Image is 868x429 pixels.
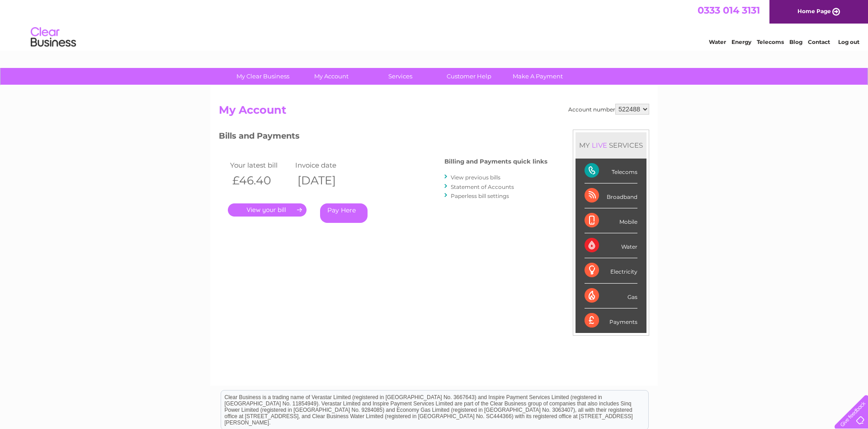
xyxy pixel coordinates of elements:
[585,233,637,258] div: Water
[221,5,648,44] div: Clear Business is a trading name of Verastar Limited (registered in [GEOGRAPHIC_DATA] No. 3667643...
[731,39,751,45] a: Energy
[838,39,859,45] a: Log out
[451,193,509,199] a: Paperless bill settings
[294,68,369,85] a: My Account
[590,141,609,149] div: LIVE
[568,104,649,115] div: Account number
[585,308,637,333] div: Payments
[293,159,358,171] td: Invoice date
[228,159,293,171] td: Your latest bill
[451,174,500,181] a: View previous bills
[30,24,76,51] img: logo.png
[432,68,506,85] a: Customer Help
[709,39,726,45] a: Water
[698,5,760,16] a: 0333 014 3131
[585,183,637,208] div: Broadband
[585,208,637,233] div: Mobile
[219,104,649,121] h2: My Account
[293,171,358,190] th: [DATE]
[585,258,637,283] div: Electricity
[789,39,802,45] a: Blog
[451,183,514,190] a: Statement of Accounts
[585,159,637,183] div: Telecoms
[228,203,307,217] a: .
[226,68,300,85] a: My Clear Business
[444,158,547,165] h4: Billing and Payments quick links
[808,39,830,45] a: Contact
[585,284,637,308] div: Gas
[363,68,438,85] a: Services
[576,132,646,158] div: MY SERVICES
[219,130,547,145] h3: Bills and Payments
[500,68,575,85] a: Make A Payment
[320,203,368,223] a: Pay Here
[757,39,784,45] a: Telecoms
[228,171,293,190] th: £46.40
